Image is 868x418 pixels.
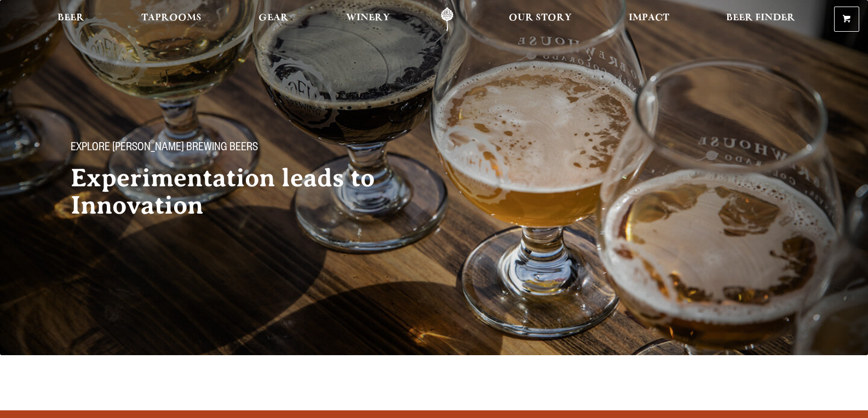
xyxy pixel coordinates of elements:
[141,14,202,22] span: Taprooms
[346,14,390,22] span: Winery
[509,14,572,22] span: Our Story
[71,164,412,219] h2: Experimentation leads to Innovation
[719,7,802,32] a: Beer Finder
[251,7,296,32] a: Gear
[726,14,795,22] span: Beer Finder
[622,7,676,32] a: Impact
[427,7,468,32] a: Odell Home
[629,14,669,22] span: Impact
[258,14,289,22] span: Gear
[58,14,84,22] span: Beer
[339,7,397,32] a: Winery
[50,7,91,32] a: Beer
[502,7,579,32] a: Our Story
[134,7,209,32] a: Taprooms
[71,142,258,156] span: Explore [PERSON_NAME] Brewing Beers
